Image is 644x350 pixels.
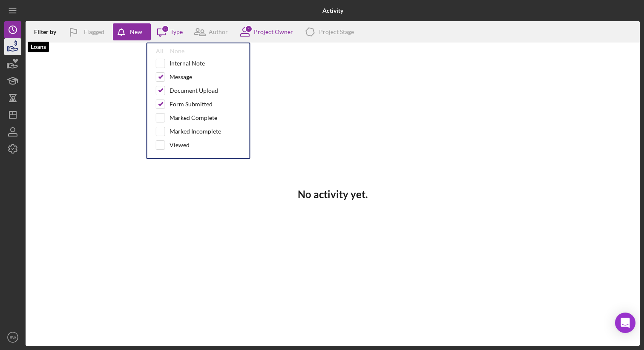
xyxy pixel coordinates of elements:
div: 1 [245,25,253,33]
div: Type [170,28,183,35]
div: Open Intercom Messenger [615,313,635,333]
button: EW [4,329,21,346]
div: Filter by [34,28,63,35]
button: New [113,23,151,40]
div: Project Owner [254,28,293,35]
div: New [130,23,142,40]
div: 3 [161,25,169,33]
div: Project Stage [319,28,354,35]
div: Message [170,74,192,80]
div: Author [209,28,228,35]
button: Flagged [63,23,113,40]
div: Document Upload [170,87,218,94]
div: Flagged [84,23,104,40]
div: None [170,48,184,54]
div: Internal Note [170,60,205,67]
div: Viewed [170,142,190,148]
text: EW [9,335,16,340]
b: Activity [322,7,343,14]
div: Marked Incomplete [170,128,221,135]
h3: No activity yet. [298,188,368,200]
div: Marked Complete [170,114,217,121]
div: Form Submitted [170,101,213,108]
div: All [156,48,164,54]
